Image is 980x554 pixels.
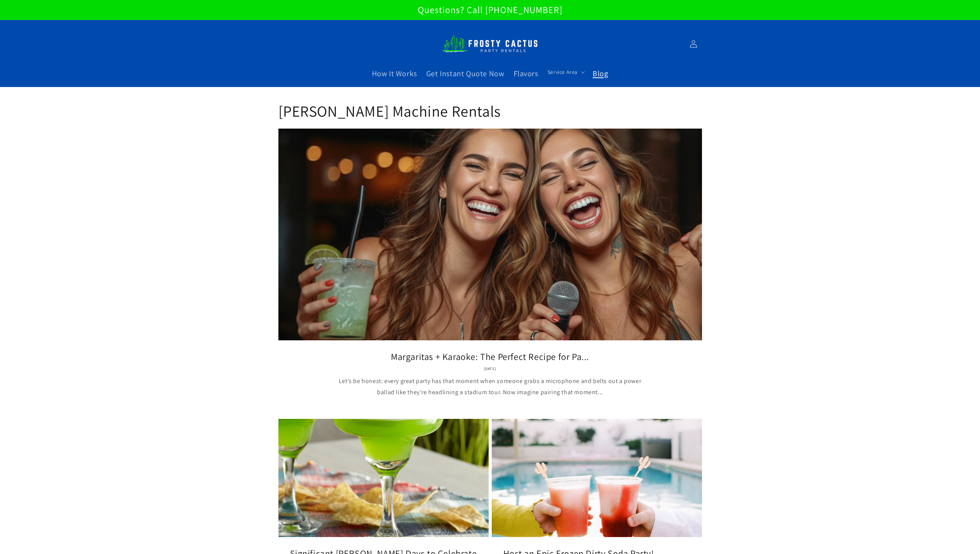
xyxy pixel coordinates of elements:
span: Service Area [548,69,578,75]
a: Margaritas + Karaoke: The Perfect Recipe for Pa... [290,351,690,363]
span: Flavors [514,69,538,79]
a: Blog [588,64,613,83]
a: How It Works [367,64,422,83]
h1: [PERSON_NAME] Machine Rentals [278,101,702,121]
img: Frosty Cactus Margarita machine rentals Slushy machine rentals dirt soda dirty slushies [442,31,538,57]
span: Get Instant Quote Now [426,69,504,79]
summary: Service Area [543,64,588,80]
a: Get Instant Quote Now [422,64,509,83]
span: How It Works [372,69,417,79]
a: Flavors [509,64,543,83]
span: Blog [593,69,608,79]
